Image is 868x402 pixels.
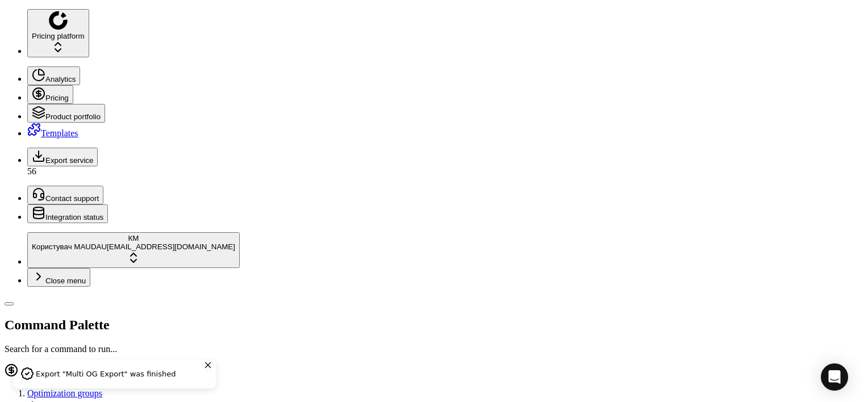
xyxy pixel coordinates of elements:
[202,359,214,371] button: Close toast
[45,94,69,102] span: Pricing
[27,186,103,204] button: Contact support
[128,234,139,242] span: КM
[107,242,235,251] span: [EMAIL_ADDRESS][DOMAIN_NAME]
[27,166,863,177] div: 56
[5,344,863,354] p: Search for a command to run...
[5,317,863,333] h2: Command Palette
[41,128,78,138] span: Templates
[27,66,80,85] button: Analytics
[27,268,90,287] button: Close menu
[45,112,101,121] span: Product portfolio
[45,75,76,83] span: Analytics
[45,156,93,165] span: Export service
[27,232,240,268] button: КMКористувач MAUDAU[EMAIL_ADDRESS][DOMAIN_NAME]
[821,363,848,391] div: Open Intercom Messenger
[27,85,73,104] button: Pricing
[36,368,176,380] div: Export "Multi OG Export" was finished
[45,194,99,203] span: Contact support
[27,148,98,166] button: Export service
[5,302,14,305] button: Toggle Sidebar
[27,104,105,123] button: Product portfolio
[27,9,89,57] button: Pricing platform
[45,277,86,285] span: Close menu
[45,213,103,221] span: Integration status
[27,204,108,223] button: Integration status
[32,32,85,40] span: Pricing platform
[32,242,107,251] span: Користувач MAUDAU
[27,128,78,138] a: Templates
[27,388,102,398] a: Optimization groups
